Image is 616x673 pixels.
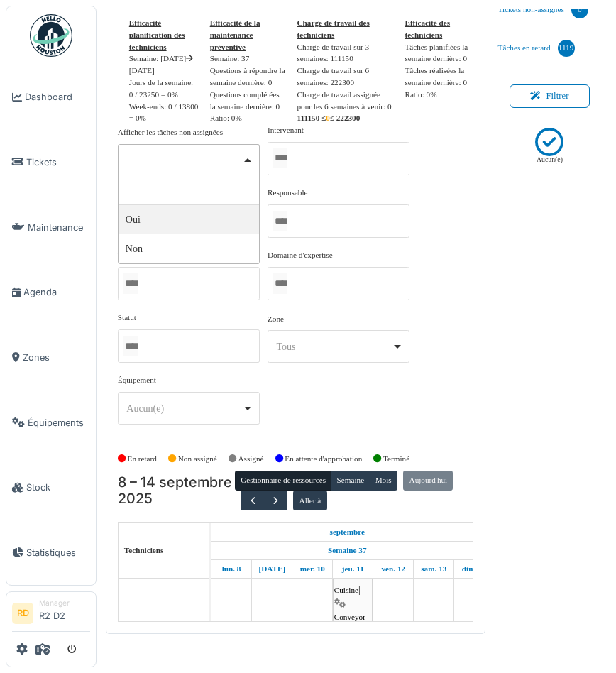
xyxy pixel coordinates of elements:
[129,17,199,53] div: Efficacité planification des techniciens
[28,416,90,429] span: Équipements
[293,491,326,510] button: Aller à
[26,481,90,494] span: Stock
[339,560,368,578] a: 11 septembre 2025
[128,453,157,465] label: En retard
[210,53,286,65] div: Semaine: 37
[571,1,588,18] div: 0
[268,313,284,325] label: Zone
[493,29,581,67] a: Tâches en retard
[285,453,362,465] label: En attente d'approbation
[129,77,199,101] div: Jours de la semaine: 0 / 23250 = 0%
[119,234,259,263] div: Non
[403,471,453,491] button: Aujourd'hui
[6,390,96,455] a: Équipements
[118,474,235,508] h2: 8 – 14 septembre 2025
[369,471,397,491] button: Mois
[334,613,365,635] span: Conveyor belt 1
[129,101,199,125] div: Week-ends: 0 / 13800 = 0%
[276,339,392,354] div: Tous
[210,112,286,124] div: Ratio: 0%
[118,312,136,324] label: Statut
[417,560,450,578] a: 13 septembre 2025
[6,260,96,325] a: Agenda
[510,84,590,108] button: Filtrer
[39,598,90,628] li: R2 D2
[405,89,473,101] div: Ratio: 0%
[6,455,96,520] a: Stock
[273,273,287,294] input: Tous
[405,17,473,41] div: Efficacité des techniciens
[297,41,394,65] div: Charge de travail sur 3 semaines: 111150
[273,211,287,231] input: Tous
[334,570,371,665] div: |
[268,187,308,199] label: Responsable
[210,17,286,53] div: Efficacité de la maintenance préventive
[118,374,156,386] label: Équipement
[26,546,90,559] span: Statistiques
[405,41,473,65] div: Tâches planifiées la semaine dernière: 0
[264,491,287,511] button: Suivant
[268,249,333,261] label: Domaine d'expertise
[129,53,199,77] div: Semaine: [DATE] [DATE]
[126,401,242,416] div: Aucun(e)
[6,520,96,586] a: Statistiques
[405,65,473,89] div: Tâches réalisées la semaine dernière: 0
[178,453,217,465] label: Non assigné
[123,273,138,294] input: Tous
[210,65,286,89] div: Questions à répondre la semaine dernière: 0
[119,205,259,234] div: Oui
[297,17,394,41] div: Charge de travail des techniciens
[297,89,394,113] div: Charge de travail assignée pour les 6 semaines à venir: 0
[39,598,90,608] div: Manager
[119,175,259,205] input: null
[6,65,96,130] a: Dashboard
[6,325,96,390] a: Zones
[210,89,286,113] div: Questions complétées la semaine dernière: 0
[6,195,96,260] a: Maintenance
[458,560,490,578] a: 14 septembre 2025
[558,40,575,57] div: 1119
[12,603,33,624] li: RD
[537,155,563,165] p: Aucun(e)
[326,114,330,122] span: 0
[273,148,287,168] input: Tous
[268,124,304,136] label: Intervenant
[238,453,264,465] label: Assigné
[297,560,329,578] a: 10 septembre 2025
[23,351,90,364] span: Zones
[23,285,90,299] span: Agenda
[123,336,138,356] input: Tous
[331,471,370,491] button: Semaine
[383,453,409,465] label: Terminé
[241,491,264,511] button: Précédent
[26,155,90,169] span: Tickets
[30,14,72,57] img: Badge_color-CXgf-gQk.svg
[25,90,90,104] span: Dashboard
[118,126,223,138] label: Afficher les tâches non assignées
[255,560,289,578] a: 9 septembre 2025
[297,112,394,124] div: 111150 ≤ ≤ 222300
[334,586,358,594] span: Cuisine
[324,542,370,559] a: Semaine 37
[326,523,368,541] a: 8 septembre 2025
[12,598,90,632] a: RD ManagerR2 D2
[28,221,90,234] span: Maintenance
[378,560,409,578] a: 12 septembre 2025
[235,471,331,491] button: Gestionnaire de ressources
[219,560,245,578] a: 8 septembre 2025
[297,65,394,89] div: Charge de travail sur 6 semaines: 222300
[6,130,96,195] a: Tickets
[124,546,164,554] span: Techniciens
